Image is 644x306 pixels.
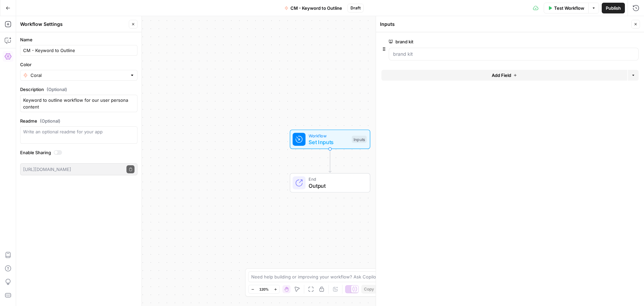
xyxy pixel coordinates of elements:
span: Output [309,182,363,190]
label: Description [20,86,138,93]
button: CM - Keyword to Outline [280,3,346,13]
label: Enable Sharing [20,149,138,156]
input: brand kit [393,51,634,57]
input: Untitled [23,47,135,54]
span: Test Workflow [554,5,584,11]
div: EndOutput [268,173,392,193]
span: (Optional) [47,86,67,93]
span: Copy [364,286,374,292]
span: End [309,176,363,182]
g: Edge from start to end [329,149,331,173]
button: Test Workflow [544,3,588,13]
div: Inputs [380,21,629,28]
span: Publish [606,5,621,11]
span: Workflow [309,132,348,139]
span: CM - Keyword to Outline [290,5,342,11]
button: Add Field [381,70,627,81]
div: Inputs [352,136,367,143]
input: Coral [31,72,127,79]
span: Set Inputs [309,138,348,146]
span: (Optional) [40,118,60,124]
label: Name [20,36,138,43]
textarea: Keyword to outline workflow for our user persona content [23,97,135,110]
button: Publish [602,3,625,13]
label: Readme [20,118,138,124]
button: Copy [361,285,377,294]
label: Color [20,61,138,68]
span: 120% [259,287,269,292]
span: Draft [351,5,361,11]
span: Add Field [492,72,511,79]
div: Workflow Settings [20,21,127,28]
label: brand kit [389,38,601,45]
div: WorkflowSet InputsInputs [268,130,392,149]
